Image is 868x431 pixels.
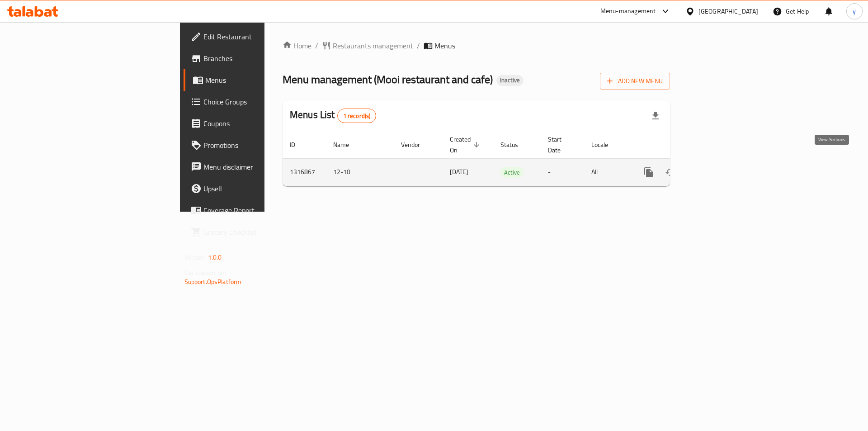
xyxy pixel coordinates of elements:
[600,73,670,90] button: Add New Menu
[208,251,222,263] span: 1.0.0
[184,251,207,263] span: Version:
[203,140,318,151] span: Promotions
[184,267,226,279] span: Get support on:
[203,227,318,237] span: Grocery Checklist
[450,166,468,178] span: [DATE]
[184,276,242,288] a: Support.OpsPlatform
[203,161,318,172] span: Menu disclaimer
[184,199,325,221] a: Coverage Report
[205,75,318,85] span: Menus
[584,158,631,186] td: All
[203,53,318,64] span: Branches
[322,40,413,51] a: Restaurants management
[184,178,325,199] a: Upsell
[283,40,670,51] nav: breadcrumb
[607,76,663,87] span: Add New Menu
[290,108,376,123] h2: Menus List
[338,112,376,120] span: 1 record(s)
[184,69,325,91] a: Menus
[698,6,758,16] div: [GEOGRAPHIC_DATA]
[184,221,325,243] a: Grocery Checklist
[184,156,325,178] a: Menu disclaimer
[184,26,325,47] a: Edit Restaurant
[500,139,530,150] span: Status
[283,69,493,90] span: Menu management ( Mooi restaurant and cafe )
[541,158,584,186] td: -
[184,113,325,134] a: Coupons
[184,91,325,113] a: Choice Groups
[591,139,620,150] span: Locale
[337,109,377,123] div: Total records count
[184,47,325,69] a: Branches
[290,139,307,150] span: ID
[853,6,856,16] span: y
[203,118,318,129] span: Coupons
[496,76,524,84] span: Inactive
[500,167,524,178] span: Active
[600,6,656,17] div: Menu-management
[417,40,420,51] li: /
[184,134,325,156] a: Promotions
[660,161,681,183] button: Change Status
[631,131,732,159] th: Actions
[500,167,524,178] div: Active
[450,134,482,156] span: Created On
[333,40,413,51] span: Restaurants management
[645,105,666,127] div: Export file
[283,131,732,186] table: enhanced table
[333,139,361,150] span: Name
[401,139,432,150] span: Vendor
[496,75,524,86] div: Inactive
[638,161,660,183] button: more
[326,158,394,186] td: 12-10
[203,31,318,42] span: Edit Restaurant
[434,40,455,51] span: Menus
[203,183,318,194] span: Upsell
[203,205,318,216] span: Coverage Report
[548,134,573,156] span: Start Date
[203,96,318,107] span: Choice Groups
